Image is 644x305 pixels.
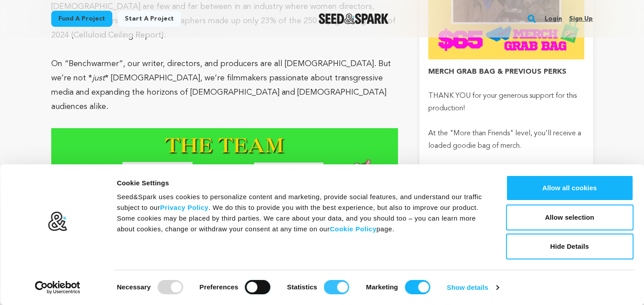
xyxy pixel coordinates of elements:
[117,178,486,188] div: Cookie Settings
[428,127,584,152] p: At the "More than Friends" level, you'll receive a loaded goodie bag of merch.
[287,283,317,291] strong: Statistics
[569,12,593,26] a: Sign up
[117,283,151,291] strong: Necessary
[506,205,633,230] button: Allow selection
[51,60,391,82] span: On “Benchwarmer”, our writer, directors, and producers are all [DEMOGRAPHIC_DATA]. But we’re not *
[200,283,238,291] strong: Preferences
[51,11,112,27] a: Fund a project
[19,281,97,294] a: Usercentrics Cookiebot - opens in a new window
[51,74,386,111] span: * [DEMOGRAPHIC_DATA], we’re filmmakers passionate about transgressive media and expanding the hor...
[366,283,398,291] strong: Marketing
[160,204,209,211] a: Privacy Policy
[116,276,117,277] legend: Consent Selection
[506,175,633,201] button: Allow all cookies
[428,90,584,115] p: THANK YOU for your generous support for this production!
[118,11,181,27] a: Start a project
[92,74,105,82] em: just
[506,234,633,259] button: Hide Details
[319,13,389,24] img: Seed&Spark Logo Dark Mode
[428,67,584,77] h4: MERCH GRAB BAG & PREVIOUS PERKS
[48,211,68,232] img: logo
[330,225,377,233] a: Cookie Policy
[447,281,499,294] a: Show details
[319,13,389,24] a: Seed&Spark Homepage
[117,192,486,234] div: Seed&Spark uses cookies to personalize content and marketing, provide social features, and unders...
[545,12,562,26] a: Login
